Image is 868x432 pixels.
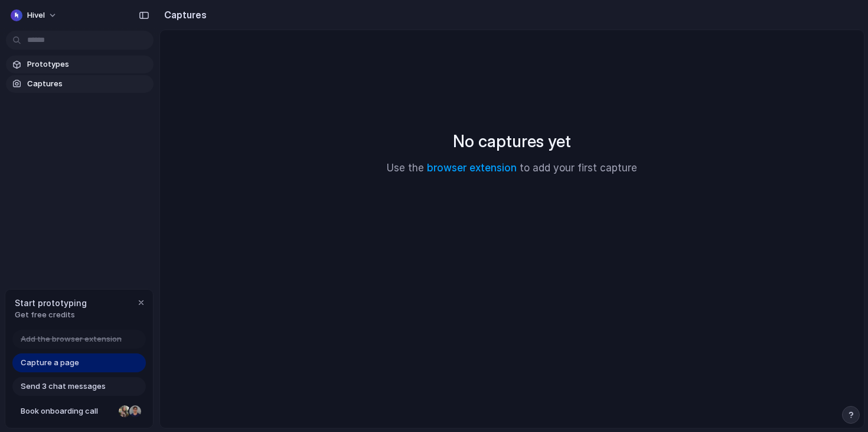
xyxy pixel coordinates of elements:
[453,129,571,154] h2: No captures yet
[21,333,122,345] span: Add the browser extension
[128,404,142,418] div: Christian Iacullo
[15,297,87,309] span: Start prototyping
[21,381,106,392] span: Send 3 chat messages
[21,357,79,369] span: Capture a page
[21,405,114,417] span: Book onboarding call
[6,6,63,25] button: hivel
[6,56,154,73] a: Prototypes
[27,9,45,21] span: hivel
[15,309,87,321] span: Get free credits
[12,402,146,421] a: Book onboarding call
[427,162,517,174] a: browser extension
[27,78,149,90] span: Captures
[6,75,154,93] a: Captures
[118,404,132,418] div: Nicole Kubica
[159,8,207,22] h2: Captures
[27,59,149,70] span: Prototypes
[387,161,637,176] p: Use the to add your first capture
